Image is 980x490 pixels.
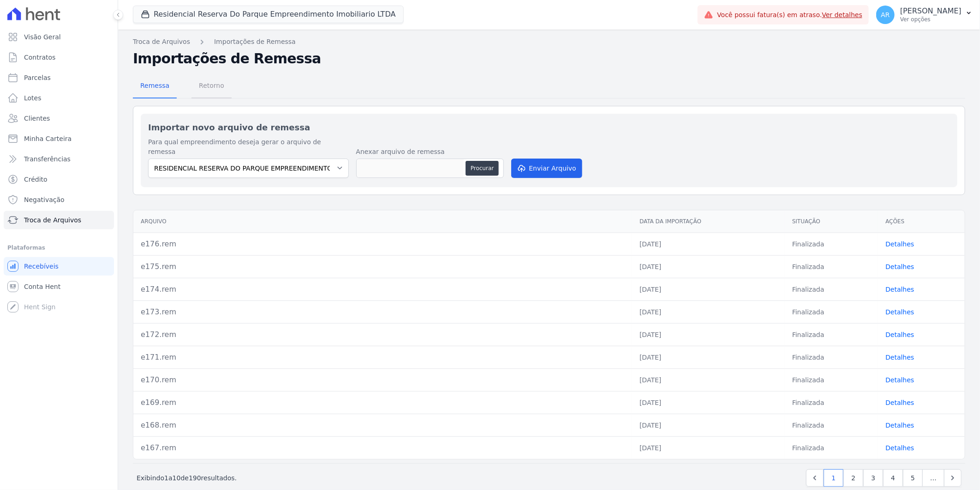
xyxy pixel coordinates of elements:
[133,50,965,67] h2: Importações de Remessa
[141,397,625,408] div: e169.rem
[7,242,110,253] div: Plataformas
[885,240,914,248] a: Detalhes
[824,469,843,487] a: 1
[137,473,237,483] p: Exibindo a de resultados.
[785,278,878,300] td: Finalizada
[632,210,785,233] th: Data da Importação
[885,331,914,338] a: Detalhes
[900,16,962,23] p: Ver opções
[843,469,863,487] a: 2
[193,76,230,95] span: Retorno
[632,346,785,368] td: [DATE]
[148,137,349,157] label: Para qual empreendimento deseja gerar o arquivo de remessa
[133,210,632,233] th: Arquivo
[806,469,824,487] a: Previous
[885,376,914,384] a: Detalhes
[785,323,878,346] td: Finalizada
[141,306,625,318] div: e173.rem
[903,469,923,487] a: 5
[24,93,42,103] span: Lotes
[632,323,785,346] td: [DATE]
[141,442,625,453] div: e167.rem
[356,147,504,157] label: Anexar arquivo de remessa
[24,114,50,123] span: Clientes
[883,469,903,487] a: 4
[632,255,785,278] td: [DATE]
[632,278,785,300] td: [DATE]
[133,6,404,23] button: Residencial Reserva Do Parque Empreendimento Imobiliario LTDA
[632,391,785,414] td: [DATE]
[4,68,114,87] a: Parcelas
[141,239,625,250] div: e176.rem
[24,175,48,184] span: Crédito
[141,352,625,363] div: e171.rem
[4,170,114,189] a: Crédito
[885,422,914,429] a: Detalhes
[4,211,114,229] a: Troca de Arquivos
[4,129,114,148] a: Minha Carteira
[141,329,625,340] div: e172.rem
[24,53,55,62] span: Contratos
[885,263,914,270] a: Detalhes
[24,262,59,271] span: Recebíveis
[632,300,785,323] td: [DATE]
[141,261,625,272] div: e175.rem
[632,368,785,391] td: [DATE]
[869,2,980,28] button: AR [PERSON_NAME] Ver opções
[4,257,114,276] a: Recebíveis
[24,215,81,225] span: Troca de Arquivos
[4,150,114,168] a: Transferências
[4,109,114,128] a: Clientes
[24,134,72,143] span: Minha Carteira
[881,12,890,18] span: AR
[466,161,499,176] button: Procurar
[785,233,878,255] td: Finalizada
[717,10,862,20] span: Você possui fatura(s) em atraso.
[785,414,878,436] td: Finalizada
[173,474,181,482] span: 10
[785,436,878,459] td: Finalizada
[191,74,232,98] a: Retorno
[164,474,168,482] span: 1
[24,32,61,42] span: Visão Geral
[785,255,878,278] td: Finalizada
[632,233,785,255] td: [DATE]
[785,391,878,414] td: Finalizada
[885,286,914,293] a: Detalhes
[4,89,114,107] a: Lotes
[24,154,71,164] span: Transferências
[24,195,65,204] span: Negativação
[878,210,965,233] th: Ações
[133,74,177,98] a: Remessa
[141,374,625,386] div: e170.rem
[885,354,914,361] a: Detalhes
[24,73,51,82] span: Parcelas
[863,469,883,487] a: 3
[133,74,232,98] nav: Tab selector
[944,469,962,487] a: Next
[785,368,878,391] td: Finalizada
[133,37,965,47] nav: Breadcrumb
[4,28,114,46] a: Visão Geral
[632,414,785,436] td: [DATE]
[24,282,60,291] span: Conta Hent
[148,121,950,134] h2: Importar novo arquivo de remessa
[785,210,878,233] th: Situação
[189,474,201,482] span: 190
[511,159,582,178] button: Enviar Arquivo
[785,346,878,368] td: Finalizada
[4,277,114,296] a: Conta Hent
[141,284,625,295] div: e174.rem
[133,37,190,47] a: Troca de Arquivos
[141,420,625,431] div: e168.rem
[885,399,914,406] a: Detalhes
[885,444,914,452] a: Detalhes
[922,469,944,487] span: …
[4,190,114,209] a: Negativação
[822,11,863,18] a: Ver detalhes
[900,6,962,16] p: [PERSON_NAME]
[785,300,878,323] td: Finalizada
[4,48,114,67] a: Contratos
[632,436,785,459] td: [DATE]
[214,37,296,47] a: Importações de Remessa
